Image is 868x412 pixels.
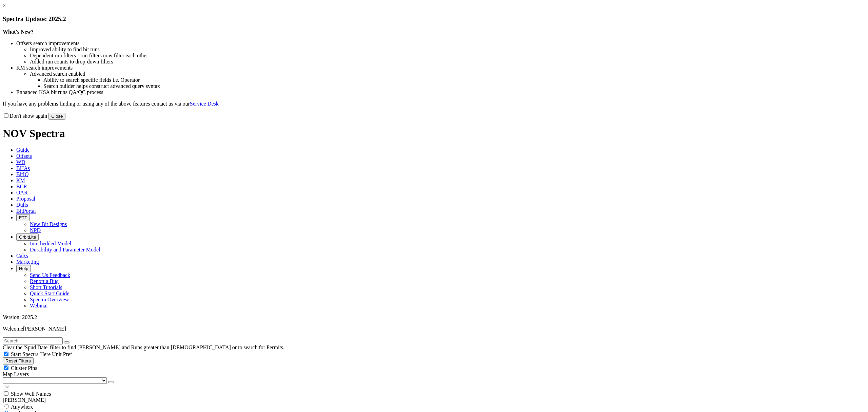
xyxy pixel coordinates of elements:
span: [PERSON_NAME] [23,326,66,332]
span: FTT [19,215,27,220]
li: Improved ability to find bit runs [30,46,865,53]
h1: NOV Spectra [3,127,865,140]
input: Don't show again [4,113,8,118]
a: × [3,3,6,8]
span: BitPortal [16,208,36,214]
li: Enhanced KSA bit runs QA/QC process [16,89,865,95]
span: Start Spectra Here [11,351,51,357]
span: Dulls [16,202,28,208]
button: Reset Filters [3,357,34,364]
p: Welcome [3,326,865,332]
span: Marketing [16,259,39,265]
span: Guide [16,147,29,153]
input: Search [3,337,63,344]
span: Offsets [16,153,32,159]
span: Map Layers [3,371,29,377]
a: NPD [30,227,41,233]
span: Calcs [16,253,28,259]
a: Webinar [30,303,48,308]
span: Anywhere [11,404,34,410]
li: Offsets search improvements [16,40,865,46]
span: Help [19,266,28,271]
li: Dependent run filters - run filters now filter each other [30,53,865,59]
li: Added run counts to drop-down filters [30,59,865,65]
li: Search builder helps construct advanced query syntax [43,83,865,89]
span: Show Well Names [11,391,51,397]
li: Advanced search enabled [30,71,865,77]
p: If you have any problems finding or using any of the above features contact us via our [3,101,865,107]
button: Close [48,113,65,120]
li: KM search improvements [16,65,865,71]
span: OAR [16,190,28,195]
a: Spectra Overview [30,297,69,302]
span: Clear the 'Spud Date' filter to find [PERSON_NAME] and Runs greater than [DEMOGRAPHIC_DATA] or to... [3,344,284,350]
div: Version: 2025.2 [3,314,865,320]
li: Ability to search specific fields i.e. Operator [43,77,865,83]
span: Unit Pref [52,351,72,357]
div: [PERSON_NAME] [3,397,865,403]
span: BitIQ [16,171,28,177]
h3: Spectra Update: 2025.2 [3,15,865,23]
span: Proposal [16,196,35,202]
span: WD [16,159,25,165]
a: Short Tutorials [30,284,62,290]
strong: What's New? [3,29,34,35]
span: BCR [16,184,27,189]
a: Quick Start Guide [30,291,69,296]
a: Service Desk [190,101,219,107]
span: KM [16,177,25,183]
span: BHAs [16,165,30,171]
span: OrbitLite [19,235,36,240]
a: Durability and Parameter Model [30,247,100,252]
a: New Bit Designs [30,221,67,227]
a: Report a Bug [30,278,59,284]
a: Send Us Feedback [30,272,70,278]
span: Cluster Pins [11,365,37,371]
label: Don't show again [3,113,47,119]
a: Interbedded Model [30,241,71,246]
